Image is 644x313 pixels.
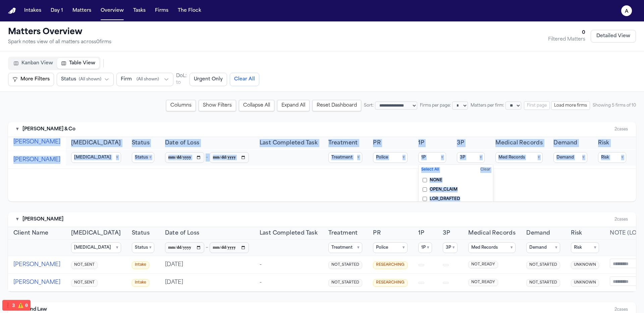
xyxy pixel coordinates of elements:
[427,245,429,250] span: ▾
[166,100,196,111] button: Columns
[443,242,458,253] summary: 3P ▾
[8,39,111,46] p: Spark notes view of all matters across 0 firm s
[328,279,362,287] span: NOT_STARTED
[79,77,101,82] span: ( All shown )
[22,126,75,133] span: [PERSON_NAME] & Co
[480,155,482,160] span: ▾
[364,103,374,108] span: Sort:
[421,167,439,173] button: Select All
[571,229,582,237] button: Risk
[441,155,443,160] span: ▾
[357,155,359,160] span: ▾
[553,152,587,163] summary: Demand ▾
[375,102,417,110] select: Sort
[571,261,599,269] span: UNKNOWN
[328,229,358,237] span: Treatment
[495,139,543,147] button: Medical Records
[505,102,521,110] select: Matters per firm
[152,5,171,17] button: Firms
[457,139,464,147] button: 3P
[538,155,540,160] span: ▾
[526,229,550,237] button: Demand
[357,245,359,250] span: ▾
[71,279,98,287] span: NOT_SENT
[524,101,550,110] button: First page
[57,58,99,69] button: Table View
[443,229,450,237] button: 3P
[571,279,599,287] span: UNKNOWN
[418,139,424,147] span: 1P
[239,100,274,111] button: Collapse All
[328,139,358,147] button: Treatment
[71,139,121,147] span: [MEDICAL_DATA]
[160,256,254,274] td: [DATE]
[511,245,513,250] span: ▾
[132,261,149,269] span: Intake
[260,139,318,147] button: Last Completed Task
[373,139,381,147] button: PR
[621,155,623,160] span: ▾
[452,245,454,250] span: ▾
[312,100,361,111] button: Reset Dashboard
[468,261,498,269] span: NOT_READY
[8,27,111,38] h1: Matters Overview
[598,152,626,163] summary: Risk ▾
[132,139,150,147] button: Status
[165,229,200,237] button: Date of Loss
[423,178,427,182] input: NONE
[190,73,227,86] button: Urgent Only
[9,58,57,69] button: Kanban View
[328,261,362,269] span: NOT_STARTED
[70,5,94,17] a: Matters
[175,5,204,17] button: The Flock
[548,29,585,36] div: 0
[21,60,53,67] span: Kanban View
[254,274,323,292] td: -
[8,8,16,14] a: Home
[457,152,485,163] summary: 3P ▾
[555,245,557,250] span: ▾
[373,261,408,269] span: RESEARCHING
[582,155,584,160] span: ▾
[16,216,18,223] button: Toggle firm section
[57,73,114,86] button: Status(All shown)
[206,153,208,162] span: –
[260,229,318,237] span: Last Completed Task
[418,229,424,237] button: 1P
[69,60,95,67] span: Table View
[13,278,60,287] button: [PERSON_NAME]
[420,103,451,108] span: Firms per page:
[165,139,200,147] button: Date of Loss
[137,77,159,82] span: ( All shown )
[22,306,47,313] span: Island Law
[160,274,254,292] td: [DATE]
[21,5,44,17] button: Intakes
[373,229,381,237] span: PR
[71,261,98,269] span: NOT_SENT
[328,242,362,253] summary: Treatment ▾
[430,178,442,183] span: NONE
[13,138,60,146] button: [PERSON_NAME]
[430,196,460,202] span: LOR_DRAFTED
[61,76,76,83] span: Status
[132,229,150,237] button: Status
[328,152,362,163] summary: Treatment ▾
[13,156,60,164] button: [PERSON_NAME]
[423,197,427,201] input: LOR_DRAFTED
[48,5,66,17] button: Day 1
[468,242,516,253] summary: Med Records ▾
[116,155,118,160] span: ▾
[373,279,408,287] span: RESEARCHING
[206,244,208,252] span: –
[71,152,121,163] summary: [MEDICAL_DATA] ▾
[452,102,468,110] select: Firms per page
[591,30,636,43] button: Detailed View
[468,229,516,237] button: Medical Records
[598,139,609,147] button: Risk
